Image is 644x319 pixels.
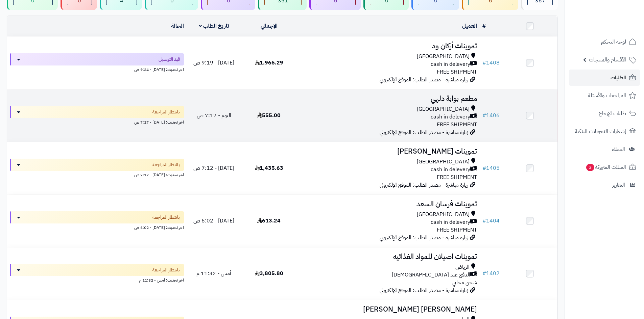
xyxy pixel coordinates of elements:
span: زيارة مباشرة - مصدر الطلب: الموقع الإلكتروني [380,181,468,189]
span: [GEOGRAPHIC_DATA] [417,211,470,218]
span: [DATE] - 6:02 ص [193,217,234,225]
div: اخر تحديث: [DATE] - 9:24 ص [10,65,184,73]
a: الإجمالي [261,22,278,30]
span: 3,805.80 [255,269,283,277]
span: # [482,59,486,67]
span: 3 [586,164,594,171]
a: #1406 [482,111,500,119]
span: بانتظار المراجعة [152,161,180,168]
h3: تموينات [PERSON_NAME] [299,148,477,155]
span: زيارة مباشرة - مصدر الطلب: الموقع الإلكتروني [380,128,468,136]
span: # [482,269,486,277]
span: بانتظار المراجعة [152,109,180,115]
span: زيارة مباشرة - مصدر الطلب: الموقع الإلكتروني [380,76,468,84]
span: إشعارات التحويلات البنكية [575,127,626,136]
span: المراجعات والأسئلة [588,91,626,100]
span: اليوم - 7:17 ص [197,111,231,119]
span: [DATE] - 9:19 ص [193,59,234,67]
div: اخر تحديث: [DATE] - 7:12 ص [10,171,184,178]
h3: تموينات فرسان السعد [299,200,477,208]
h3: [PERSON_NAME] [PERSON_NAME] [299,305,477,313]
div: اخر تحديث: [DATE] - 6:02 ص [10,223,184,231]
div: اخر تحديث: [DATE] - 7:17 ص [10,118,184,125]
a: #1402 [482,269,500,277]
span: قيد التوصيل [159,56,180,63]
span: الطلبات [611,73,626,82]
a: التقارير [569,177,640,193]
span: الأقسام والمنتجات [589,55,626,64]
span: # [482,164,486,172]
a: إشعارات التحويلات البنكية [569,123,640,139]
span: cash in delevery [431,166,470,174]
a: طلبات الإرجاع [569,105,640,122]
span: بانتظار المراجعة [152,267,180,273]
span: cash in delevery [431,113,470,121]
a: العميل [462,22,477,30]
span: FREE SHIPMENT [437,226,477,234]
span: cash in delevery [431,218,470,226]
h3: تموينات أركان ود [299,42,477,50]
span: 1,435.63 [255,164,283,172]
span: بانتظار المراجعة [152,214,180,221]
h3: تموينات اصيلان للمواد الغذائيه [299,253,477,261]
a: لوحة التحكم [569,34,640,50]
span: cash in delevery [431,60,470,68]
span: 1,966.29 [255,59,283,67]
a: المراجعات والأسئلة [569,87,640,104]
span: [GEOGRAPHIC_DATA] [417,53,470,60]
span: 555.00 [257,111,281,119]
div: اخر تحديث: أمس - 11:32 م [10,276,184,283]
span: العملاء [612,144,625,154]
span: [DATE] - 7:12 ص [193,164,234,172]
span: الدفع عند [DEMOGRAPHIC_DATA] [392,271,470,279]
span: FREE SHIPMENT [437,68,477,76]
span: FREE SHIPMENT [437,121,477,129]
a: الطلبات [569,70,640,86]
a: تاريخ الطلب [199,22,230,30]
span: [GEOGRAPHIC_DATA] [417,105,470,113]
span: طلبات الإرجاع [599,109,626,118]
span: التقارير [612,180,625,190]
span: [GEOGRAPHIC_DATA] [417,158,470,166]
a: #1408 [482,59,500,67]
span: # [482,111,486,119]
span: زيارة مباشرة - مصدر الطلب: الموقع الإلكتروني [380,286,468,294]
span: الرياض [455,263,470,271]
a: السلات المتروكة3 [569,159,640,175]
a: الحالة [171,22,184,30]
span: 613.24 [257,217,281,225]
span: شحن مجاني [452,278,477,287]
a: #1404 [482,217,500,225]
span: # [482,217,486,225]
span: أمس - 11:32 م [196,269,231,277]
h3: مطعم بوابة دلهي [299,95,477,103]
span: لوحة التحكم [601,37,626,47]
a: العملاء [569,141,640,157]
span: السلات المتروكة [586,162,626,172]
span: زيارة مباشرة - مصدر الطلب: الموقع الإلكتروني [380,234,468,242]
a: # [482,22,486,30]
a: #1405 [482,164,500,172]
span: FREE SHIPMENT [437,173,477,181]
